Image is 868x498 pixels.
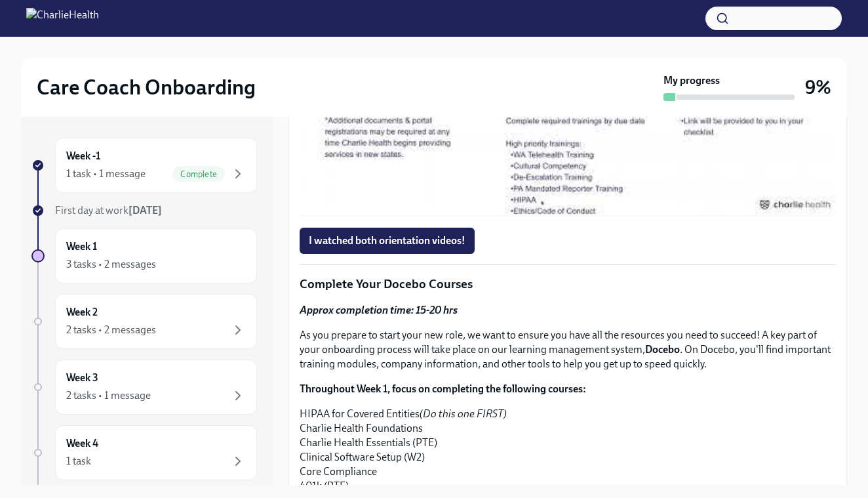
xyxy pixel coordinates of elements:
div: 2 tasks • 2 messages [66,323,156,337]
a: Week 41 task [31,425,257,480]
strong: [DATE] [128,204,162,217]
strong: Docebo [645,343,680,356]
a: Week -11 task • 1 messageComplete [31,138,257,193]
span: Complete [172,169,225,179]
button: I watched both orientation videos! [300,228,475,254]
div: 3 tasks • 2 messages [66,257,156,272]
h2: Care Coach Onboarding [37,74,256,100]
em: (Do this one FIRST) [420,407,507,420]
h6: Week -1 [66,149,100,163]
p: As you prepare to start your new role, we want to ensure you have all the resources you need to s... [300,328,836,371]
img: CharlieHealth [26,8,99,29]
span: I watched both orientation videos! [309,234,465,247]
a: Week 32 tasks • 1 message [31,360,257,415]
a: Week 22 tasks • 2 messages [31,294,257,349]
h3: 9% [805,75,831,99]
a: First day at work[DATE] [31,203,257,218]
strong: Throughout Week 1, focus on completing the following courses: [300,383,586,395]
h6: Week 4 [66,436,98,451]
h6: Week 2 [66,305,98,320]
div: 1 task [66,454,91,468]
h6: Week 1 [66,239,97,254]
a: Week 13 tasks • 2 messages [31,228,257,283]
p: Complete Your Docebo Courses [300,276,836,293]
div: 2 tasks • 1 message [66,388,151,403]
div: 1 task • 1 message [66,167,146,181]
strong: Approx completion time: 15-20 hrs [300,304,458,316]
strong: My progress [663,73,720,88]
span: First day at work [55,204,162,217]
h6: Week 3 [66,371,98,385]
